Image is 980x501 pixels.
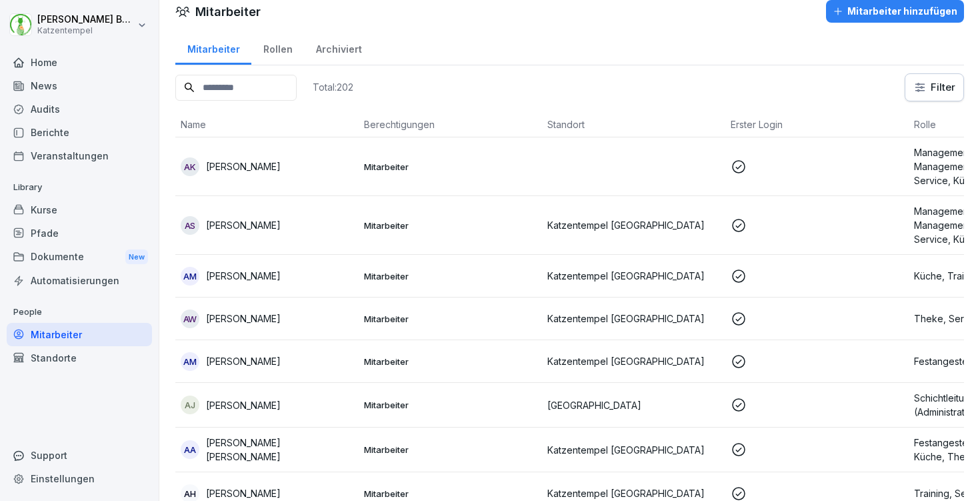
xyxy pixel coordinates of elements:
p: Total: 202 [313,81,353,93]
th: Name [175,112,359,137]
p: [PERSON_NAME] [206,159,281,173]
th: Berechtigungen [359,112,542,137]
p: [PERSON_NAME] [206,312,281,326]
a: Automatisierungen [7,269,152,292]
p: [PERSON_NAME] [PERSON_NAME] [206,436,353,464]
p: Mitarbeiter [364,444,537,456]
div: AK [181,157,199,176]
p: [PERSON_NAME] Benedix [37,14,135,25]
h1: Mitarbeiter [195,3,261,21]
div: New [125,249,148,265]
p: Katzentempel [37,26,135,35]
div: AS [181,216,199,235]
p: Mitarbeiter [364,488,537,500]
a: Einstellungen [7,467,152,490]
a: Veranstaltungen [7,144,152,167]
p: Mitarbeiter [364,161,537,173]
div: AJ [181,396,199,414]
p: Mitarbeiter [364,313,537,325]
a: Standorte [7,346,152,370]
th: Erster Login [725,112,909,137]
p: Katzentempel [GEOGRAPHIC_DATA] [547,443,720,457]
p: Mitarbeiter [364,219,537,231]
a: Pfade [7,221,152,245]
p: [PERSON_NAME] [206,354,281,368]
div: AM [181,352,199,371]
p: Katzentempel [GEOGRAPHIC_DATA] [547,486,720,500]
p: Mitarbeiter [364,270,537,282]
p: [PERSON_NAME] [206,486,281,500]
div: AA [181,440,199,459]
p: Mitarbeiter [364,399,537,411]
a: DokumenteNew [7,245,152,270]
p: [PERSON_NAME] [206,218,281,232]
p: Katzentempel [GEOGRAPHIC_DATA] [547,218,720,232]
a: News [7,74,152,97]
th: Standort [542,112,725,137]
div: Dokumente [7,245,152,270]
a: Mitarbeiter [7,323,152,346]
div: AM [181,267,199,286]
p: [PERSON_NAME] [206,269,281,283]
p: People [7,302,152,323]
a: Kurse [7,198,152,221]
p: [PERSON_NAME] [206,398,281,412]
p: Mitarbeiter [364,356,537,368]
a: Rollen [251,31,304,65]
div: Support [7,444,152,467]
p: Katzentempel [GEOGRAPHIC_DATA] [547,312,720,326]
p: Katzentempel [GEOGRAPHIC_DATA] [547,269,720,283]
a: Mitarbeiter [175,31,251,65]
p: [GEOGRAPHIC_DATA] [547,398,720,412]
div: Filter [913,81,955,94]
div: AW [181,310,199,328]
a: Archiviert [304,31,373,65]
button: Filter [905,74,963,101]
a: Berichte [7,121,152,144]
p: Library [7,177,152,198]
p: Katzentempel [GEOGRAPHIC_DATA] [547,354,720,368]
a: Home [7,51,152,74]
a: Audits [7,97,152,121]
div: Mitarbeiter hinzufügen [833,4,957,19]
